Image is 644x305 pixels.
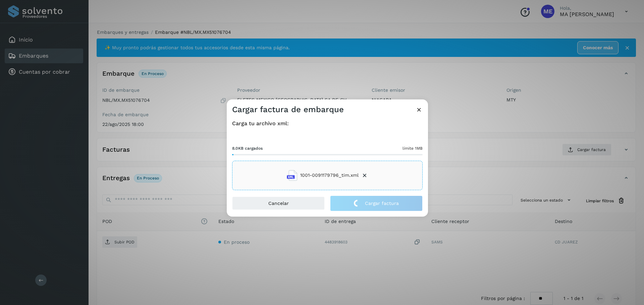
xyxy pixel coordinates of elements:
[232,197,325,210] button: Cancelar
[365,201,399,206] span: Cargar factura
[402,145,423,151] span: límite 1MB
[330,196,423,211] button: Cargar factura
[232,105,344,115] h3: Cargar factura de embarque
[268,201,289,206] span: Cancelar
[300,172,359,179] span: 1001-0091179796_tim.xml
[232,145,263,151] span: 8.0KB cargados
[232,120,423,127] h4: Carga tu archivo xml:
